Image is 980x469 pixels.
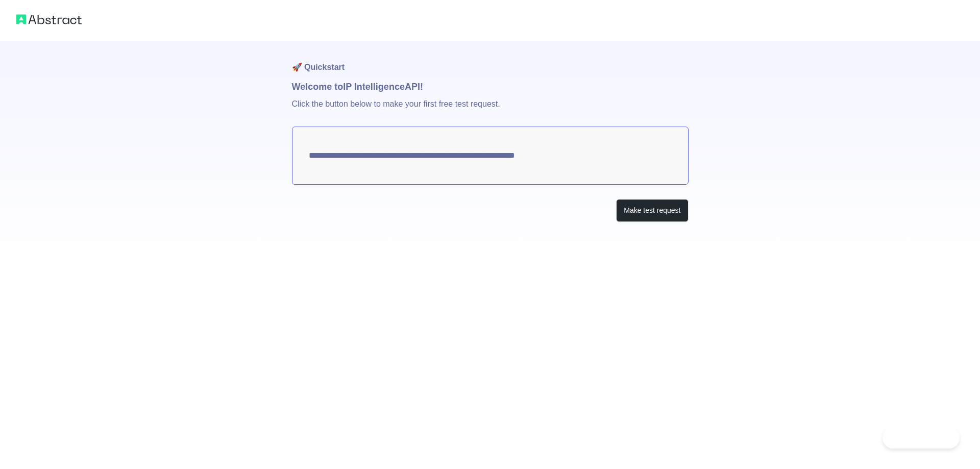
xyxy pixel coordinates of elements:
[883,427,960,449] iframe: Toggle Customer Support
[292,80,689,94] h1: Welcome to IP Intelligence API!
[292,94,689,127] p: Click the button below to make your first free test request.
[292,41,689,80] h1: 🚀 Quickstart
[16,12,82,27] img: Abstract logo
[616,199,688,222] button: Make test request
